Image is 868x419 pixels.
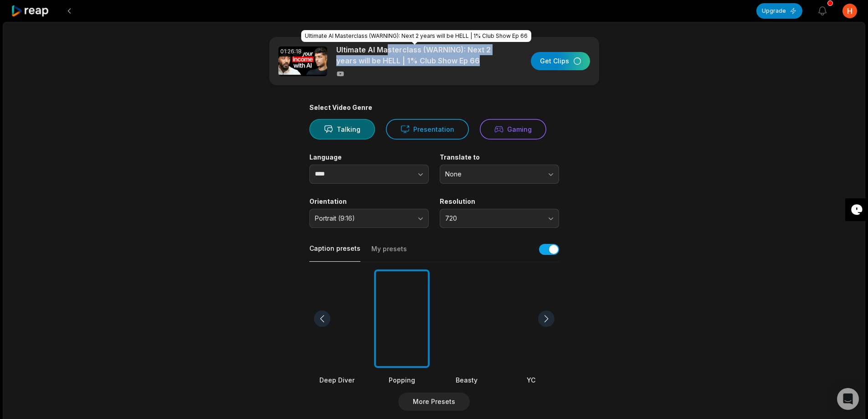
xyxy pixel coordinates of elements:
label: Orientation [309,197,429,206]
label: Resolution [440,197,559,206]
label: Language [309,153,429,161]
div: Popping [374,375,430,385]
button: More Presets [398,393,470,411]
div: Beasty [439,375,494,385]
div: Select Video Genre [309,103,559,112]
button: 720 [440,209,559,228]
p: Ultimate AI Masterclass (WARNING): Next 2 years will be HELL | 1% Club Show Ep 66 [336,44,493,66]
button: Portrait (9:16) [309,209,429,228]
span: 720 [445,214,541,222]
div: Open Intercom Messenger [837,388,859,410]
button: My presets [371,244,407,262]
div: 01:26:18 [278,47,303,57]
button: Gaming [480,119,546,140]
div: Ultimate AI Masterclass (WARNING): Next 2 years will be HELL | 1% Club Show Ep 66 [301,30,531,42]
button: Get Clips [531,52,590,70]
button: None [440,165,559,184]
span: None [445,170,541,178]
button: Upgrade [756,3,802,19]
label: Translate to [440,153,559,161]
button: Presentation [386,119,469,140]
button: Caption presets [309,244,360,262]
div: Deep Diver [309,375,365,385]
span: Portrait (9:16) [315,214,411,222]
div: YC [503,375,559,385]
button: Talking [309,119,375,140]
